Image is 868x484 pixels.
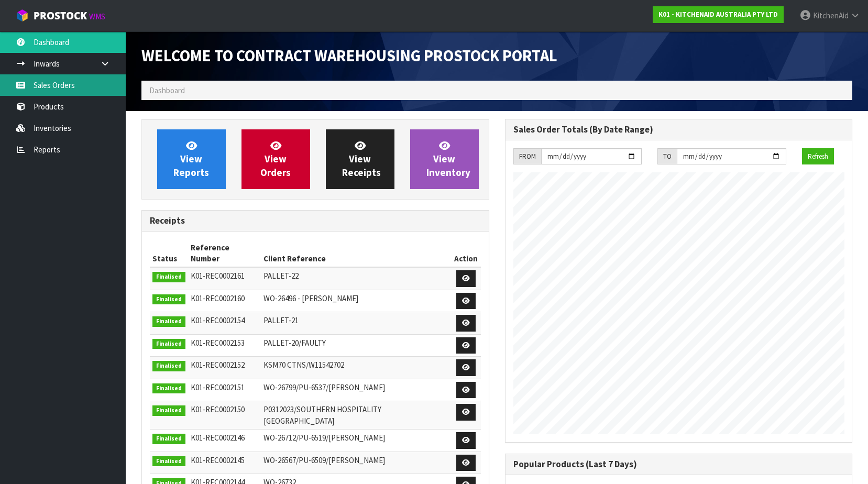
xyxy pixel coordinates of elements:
[16,9,29,22] img: cube-alt.png
[260,139,291,179] span: View Orders
[191,360,245,370] span: K01-REC0002152
[263,271,299,281] span: PALLET-22
[263,433,385,443] span: WO-26712/PU-6519/[PERSON_NAME]
[263,338,326,348] span: PALLET-20/FAULTY
[658,10,778,19] strong: K01 - KITCHENAID AUSTRALIA PTY LTD
[261,239,452,268] th: Client Reference
[191,315,245,325] span: K01-REC0002154
[802,148,834,165] button: Refresh
[263,315,299,325] span: PALLET-21
[191,455,245,465] span: K01-REC0002145
[191,404,245,414] span: K01-REC0002150
[657,148,677,165] div: TO
[152,294,185,305] span: Finalised
[513,459,844,469] h3: Popular Products (Last 7 Days)
[191,271,245,281] span: K01-REC0002161
[152,316,185,327] span: Finalised
[141,46,557,65] span: Welcome to Contract Warehousing ProStock Portal
[513,148,541,165] div: FROM
[513,125,844,135] h3: Sales Order Totals (By Date Range)
[426,139,470,179] span: View Inventory
[152,405,185,416] span: Finalised
[191,433,245,443] span: K01-REC0002146
[173,139,209,179] span: View Reports
[152,361,185,371] span: Finalised
[452,239,480,268] th: Action
[191,338,245,348] span: K01-REC0002153
[191,382,245,392] span: K01-REC0002151
[149,85,185,95] span: Dashboard
[188,239,261,268] th: Reference Number
[152,383,185,394] span: Finalised
[152,434,185,444] span: Finalised
[89,12,105,21] small: WMS
[150,239,188,268] th: Status
[342,139,381,179] span: View Receipts
[263,293,358,303] span: WO-26496 - [PERSON_NAME]
[152,272,185,282] span: Finalised
[410,129,479,189] a: ViewInventory
[157,129,226,189] a: ViewReports
[263,382,385,392] span: WO-26799/PU-6537/[PERSON_NAME]
[813,10,849,20] span: KitchenAid
[263,360,344,370] span: KSM70 CTNS/W11542702
[263,404,381,425] span: P0312023/SOUTHERN HOSPITALITY [GEOGRAPHIC_DATA]
[152,339,185,349] span: Finalised
[191,293,245,303] span: K01-REC0002160
[241,129,310,189] a: ViewOrders
[152,456,185,467] span: Finalised
[150,216,481,226] h3: Receipts
[263,455,385,465] span: WO-26567/PU-6509/[PERSON_NAME]
[326,129,394,189] a: ViewReceipts
[34,9,87,23] span: ProStock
